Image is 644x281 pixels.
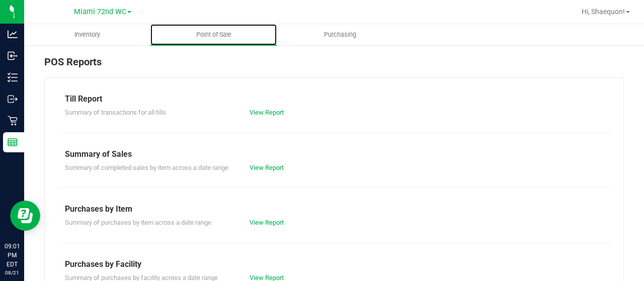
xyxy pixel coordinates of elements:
div: Till Report [65,93,603,105]
a: View Report [250,164,284,171]
span: Hi, Shaequon! [582,8,625,16]
div: POS Reports [44,54,624,77]
inline-svg: Retail [8,116,18,126]
span: Summary of completed sales by item across a date range [65,164,228,171]
span: Purchasing [310,30,370,39]
inline-svg: Inbound [8,51,18,61]
inline-svg: Inventory [8,72,18,82]
p: 09:01 PM EDT [5,242,20,269]
span: Inventory [61,30,114,39]
iframe: Resource center [10,201,40,231]
span: Summary of purchases by item across a date range [65,219,211,226]
span: Point of Sale [183,30,245,39]
a: Inventory [24,24,150,45]
div: Purchases by Item [65,203,603,215]
span: Summary of transactions for all tills [65,109,166,116]
div: Purchases by Facility [65,258,603,270]
a: Point of Sale [150,24,277,45]
a: View Report [250,109,284,116]
inline-svg: Outbound [8,94,18,104]
span: Miami 72nd WC [74,8,126,16]
p: 08/21 [5,269,20,276]
inline-svg: Reports [8,137,18,147]
a: Purchasing [277,24,403,45]
inline-svg: Analytics [8,29,18,39]
a: View Report [250,219,284,226]
div: Summary of Sales [65,148,603,160]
